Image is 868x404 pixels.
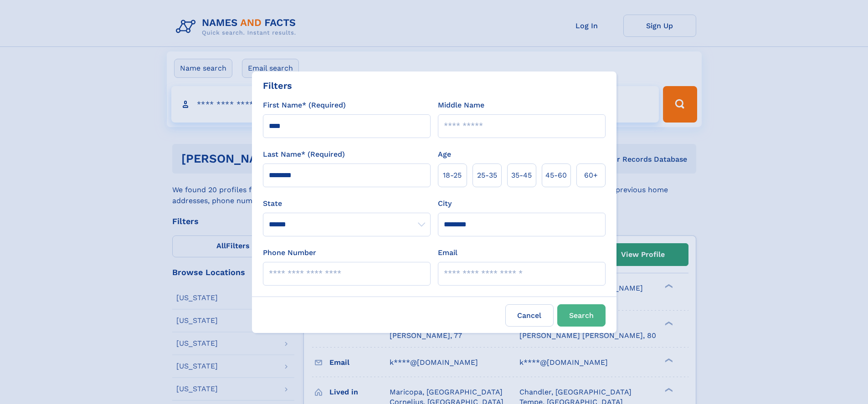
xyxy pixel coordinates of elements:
[505,304,554,327] label: Cancel
[438,198,452,209] label: City
[557,304,606,327] button: Search
[263,79,292,92] div: Filters
[477,170,497,181] span: 25‑35
[438,100,484,111] label: Middle Name
[584,170,598,181] span: 60+
[263,247,316,258] label: Phone Number
[263,149,345,160] label: Last Name* (Required)
[263,198,431,209] label: State
[438,247,457,258] label: Email
[511,170,532,181] span: 35‑45
[545,170,567,181] span: 45‑60
[443,170,462,181] span: 18‑25
[263,100,346,111] label: First Name* (Required)
[438,149,451,160] label: Age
